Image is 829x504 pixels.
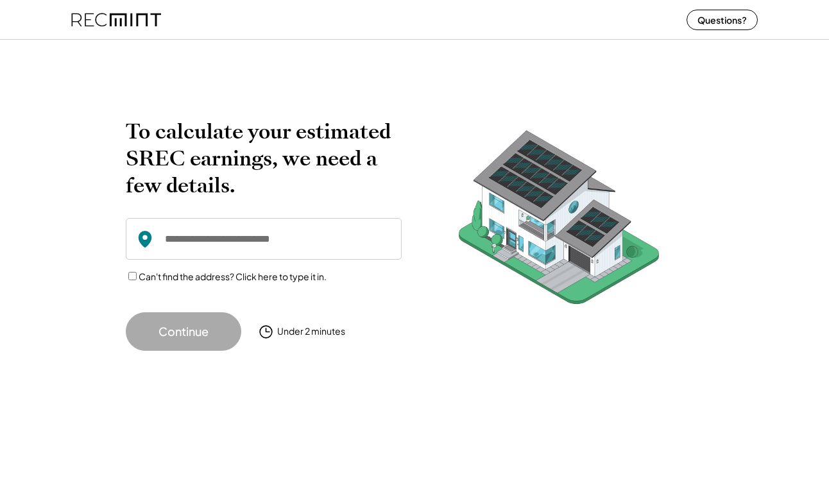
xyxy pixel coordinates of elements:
[126,312,241,351] button: Continue
[277,325,345,338] div: Under 2 minutes
[687,10,758,30] button: Questions?
[139,271,327,282] label: Can't find the address? Click here to type it in.
[71,3,161,37] img: recmint-logotype%403x%20%281%29.jpeg
[126,118,402,199] h2: To calculate your estimated SREC earnings, we need a few details.
[434,118,684,324] img: RecMintArtboard%207.png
